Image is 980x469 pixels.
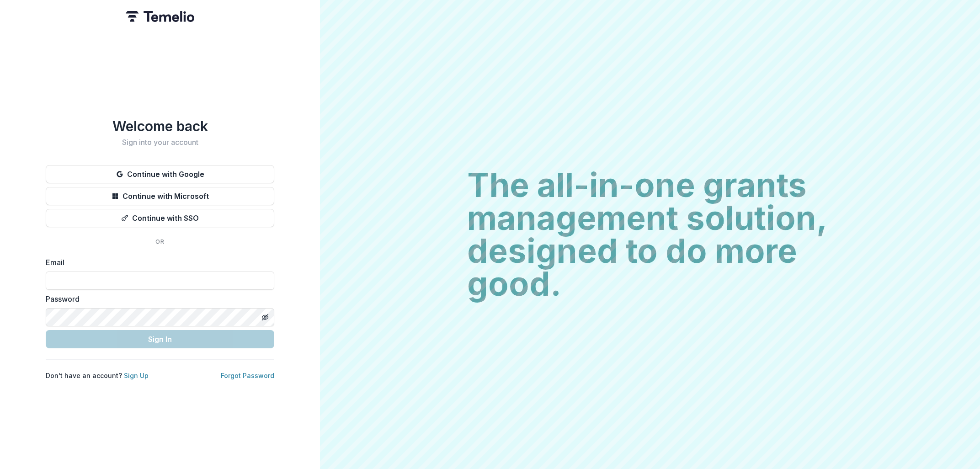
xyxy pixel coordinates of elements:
[46,293,269,304] label: Password
[124,372,149,379] a: Sign Up
[258,310,272,325] button: Toggle password visibility
[46,187,274,205] button: Continue with Microsoft
[46,371,149,380] p: Don't have an account?
[46,118,274,134] h1: Welcome back
[46,209,274,227] button: Continue with SSO
[46,165,274,183] button: Continue with Google
[126,11,194,22] img: Temelio
[221,372,274,379] a: Forgot Password
[46,257,269,268] label: Email
[46,138,274,147] h2: Sign into your account
[46,330,274,348] button: Sign In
